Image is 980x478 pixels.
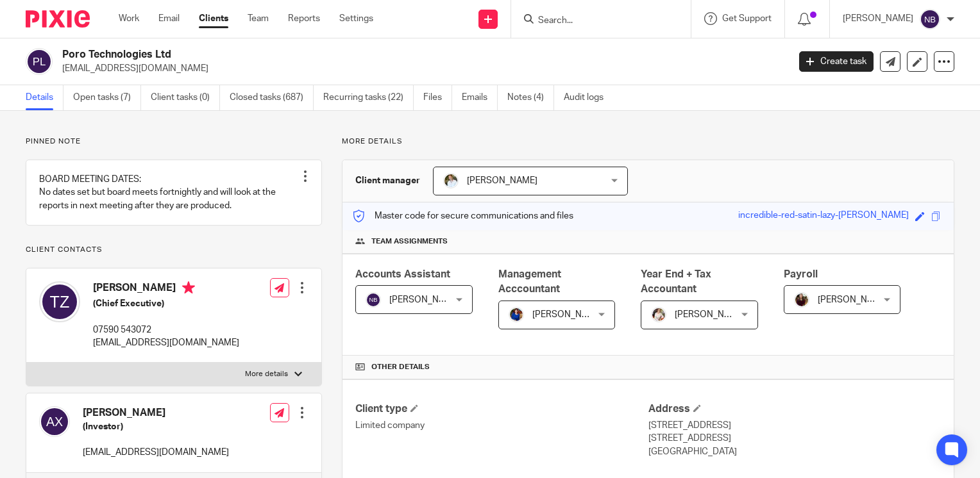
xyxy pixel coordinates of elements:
span: [PERSON_NAME] [818,295,888,304]
a: Recurring tasks (22) [323,85,414,110]
h3: Client manager [355,174,420,187]
span: [PERSON_NAME] [675,310,745,319]
div: incredible-red-satin-lazy-[PERSON_NAME] [738,209,909,224]
img: MaxAcc_Sep21_ElliDeanPhoto_030.jpg [794,292,809,308]
a: Create task [799,51,874,72]
p: More details [342,136,954,147]
span: Other details [371,362,430,372]
h4: [PERSON_NAME] [93,281,239,297]
span: [PERSON_NAME] [467,176,537,185]
img: svg%3E [26,48,53,75]
a: Clients [199,12,228,25]
span: Accounts Assistant [355,269,450,279]
img: svg%3E [39,406,70,437]
p: [STREET_ADDRESS] [648,419,941,432]
span: Year End + Tax Accountant [641,269,711,294]
p: More details [245,369,288,379]
h5: (Investor) [83,420,229,433]
span: Get Support [722,14,772,23]
a: Notes (4) [507,85,554,110]
h5: (Chief Executive) [93,297,239,310]
span: [PERSON_NAME] [532,310,603,319]
a: Details [26,85,63,110]
img: Pixie [26,10,90,28]
img: svg%3E [920,9,940,29]
h4: Client type [355,402,648,416]
a: Reports [288,12,320,25]
h4: [PERSON_NAME] [83,406,229,420]
p: Client contacts [26,245,322,255]
a: Work [119,12,139,25]
span: Payroll [784,269,818,279]
p: [EMAIL_ADDRESS][DOMAIN_NAME] [62,62,780,75]
a: Files [423,85,452,110]
p: [STREET_ADDRESS] [648,432,941,445]
img: sarah-royle.jpg [443,173,459,188]
p: [EMAIL_ADDRESS][DOMAIN_NAME] [83,446,229,459]
a: Open tasks (7) [73,85,141,110]
p: Limited company [355,419,648,432]
span: Management Acccountant [498,269,561,294]
span: [PERSON_NAME] [389,295,460,304]
p: 07590 543072 [93,324,239,336]
h2: Poro Technologies Ltd [62,48,636,62]
a: Client tasks (0) [151,85,220,110]
a: Settings [339,12,373,25]
h4: Address [648,402,941,416]
a: Team [248,12,269,25]
img: Kayleigh%20Henson.jpeg [651,307,666,322]
a: Closed tasks (687) [230,85,314,110]
p: Pinned note [26,136,322,147]
img: svg%3E [366,292,381,308]
i: Primary [182,281,195,294]
a: Emails [462,85,498,110]
a: Email [158,12,180,25]
p: [GEOGRAPHIC_DATA] [648,445,941,458]
input: Search [537,15,652,27]
img: svg%3E [39,281,80,322]
p: [EMAIL_ADDRESS][DOMAIN_NAME] [93,336,239,349]
p: [PERSON_NAME] [843,12,913,25]
p: Master code for secure communications and files [352,210,573,222]
span: Team assignments [371,236,448,247]
a: Audit logs [564,85,613,110]
img: Nicole.jpeg [509,307,524,322]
